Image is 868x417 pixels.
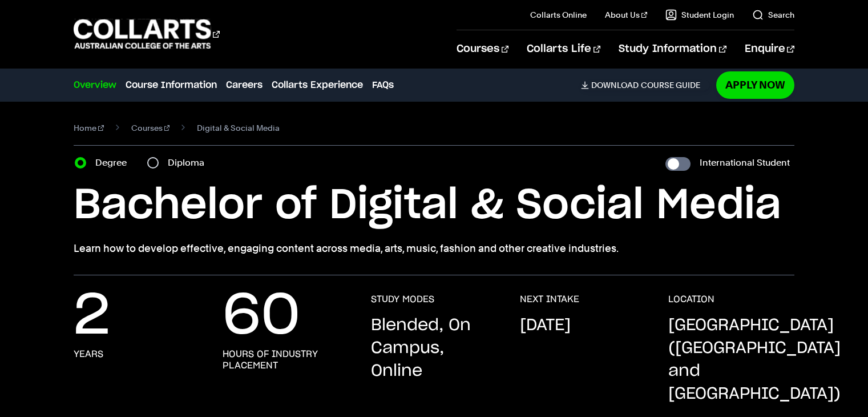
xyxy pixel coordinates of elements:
a: Overview [74,78,116,92]
a: Search [752,9,794,21]
label: International Student [700,155,790,171]
p: 60 [223,294,300,339]
span: Download [591,80,639,90]
a: Enquire [745,30,794,68]
a: Student Login [665,9,734,21]
div: Go to homepage [74,18,220,50]
a: FAQs [372,78,394,92]
h3: years [74,348,103,360]
p: [DATE] [520,314,571,337]
a: Courses [131,120,170,136]
a: Courses [457,30,508,68]
a: Study Information [619,30,726,68]
a: DownloadCourse Guide [581,80,709,90]
h1: Bachelor of Digital & Social Media [74,180,794,231]
h3: hours of industry placement [223,348,348,371]
a: Collarts Online [530,9,587,21]
h3: STUDY MODES [371,294,434,305]
p: Blended, On Campus, Online [371,314,496,383]
p: 2 [74,294,110,339]
label: Diploma [168,155,211,171]
a: Careers [226,78,263,92]
h3: LOCATION [668,294,714,305]
a: Collarts Experience [272,78,363,92]
a: Collarts Life [527,30,600,68]
span: Digital & Social Media [197,120,280,136]
a: Home [74,120,104,136]
label: Degree [95,155,134,171]
h3: NEXT INTAKE [520,294,579,305]
a: About Us [605,9,647,21]
p: Learn how to develop effective, engaging content across media, arts, music, fashion and other cre... [74,240,794,256]
p: [GEOGRAPHIC_DATA] ([GEOGRAPHIC_DATA] and [GEOGRAPHIC_DATA]) [668,314,841,406]
a: Apply Now [716,71,794,98]
a: Course Information [126,78,217,92]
